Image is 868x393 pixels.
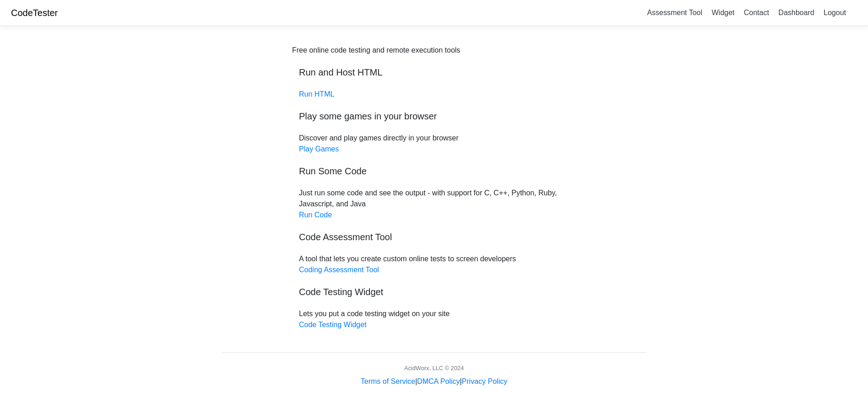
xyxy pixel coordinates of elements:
a: Run HTML [299,90,334,98]
div: Free online code testing and remote execution tools [292,45,460,56]
a: Run Code [299,211,332,219]
a: Play Games [299,145,339,153]
a: Logout [820,5,850,20]
h5: Play some games in your browser [299,111,569,122]
a: Coding Assessment Tool [299,266,379,274]
a: Dashboard [775,5,818,20]
a: Privacy Policy [462,377,508,385]
a: CodeTester [11,8,58,18]
h5: Run and Host HTML [299,67,569,78]
div: AcidWorx, LLC © 2024 [404,364,464,372]
a: Code Testing Widget [299,321,366,328]
a: Terms of Service [361,377,415,385]
h5: Run Some Code [299,166,569,177]
a: Contact [740,5,773,20]
a: Widget [708,5,738,20]
h5: Code Assessment Tool [299,231,569,242]
a: DMCA Policy [417,377,460,385]
div: | | [361,376,507,387]
div: Discover and play games directly in your browser Just run some code and see the output - with sup... [292,45,576,330]
h5: Code Testing Widget [299,286,569,297]
a: Assessment Tool [643,5,706,20]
